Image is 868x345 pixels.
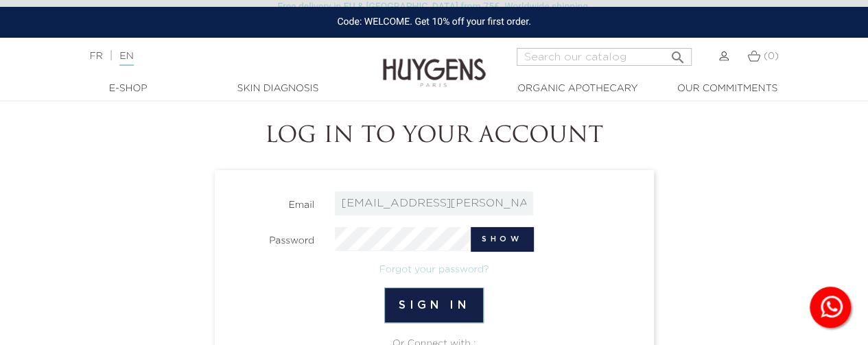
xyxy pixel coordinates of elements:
a: EN [119,51,133,66]
a: Organic Apothecary [509,82,646,96]
button: Show [471,227,534,251]
label: Email [215,191,325,213]
a: Forgot your password? [379,265,489,274]
button: Sign in [384,287,484,323]
span: (0) [764,51,779,61]
i:  [670,45,686,62]
img: Huygens [383,36,486,89]
h1: Log in to your account [54,123,815,150]
a: Our commitments [659,82,796,96]
a: E-Shop [60,82,197,96]
a: Skin Diagnosis [209,82,347,96]
div: | [82,48,351,64]
a: FR [89,51,102,61]
input: Search [517,48,692,66]
button:  [666,44,690,62]
label: Password [215,227,325,248]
